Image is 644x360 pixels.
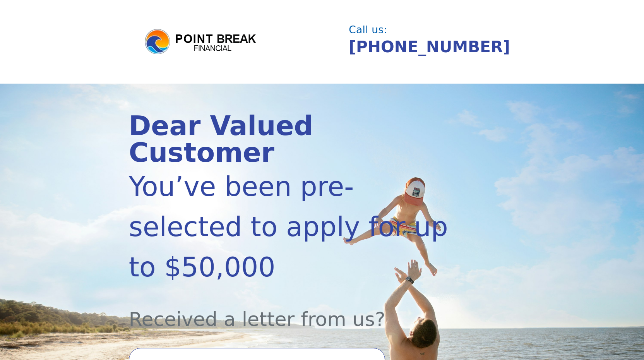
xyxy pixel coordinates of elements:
[129,166,457,287] div: You’ve been pre-selected to apply for up to $50,000
[129,113,457,166] div: Dear Valued Customer
[349,25,510,35] div: Call us:
[129,287,457,334] div: Received a letter from us?
[144,28,260,56] img: logo.png
[349,38,510,56] a: [PHONE_NUMBER]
